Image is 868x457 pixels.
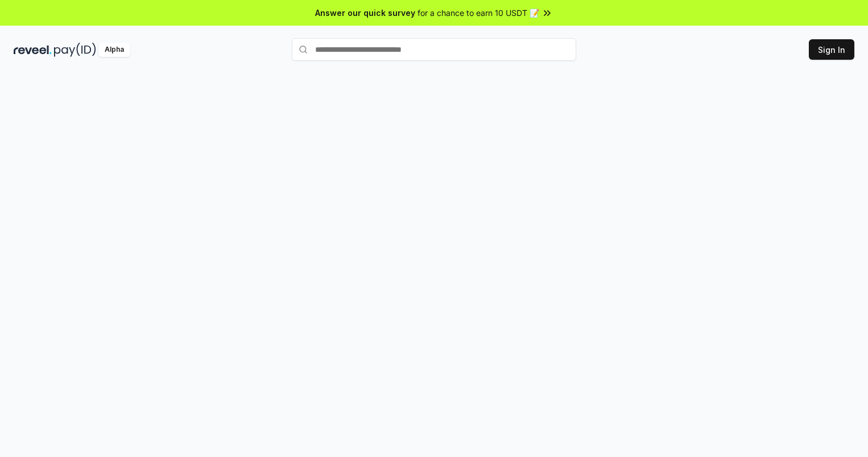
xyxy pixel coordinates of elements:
span: for a chance to earn 10 USDT 📝 [418,7,539,19]
button: Sign In [809,39,854,60]
div: Alpha [98,43,130,57]
img: reveel_dark [14,43,52,57]
span: Answer our quick survey [315,7,415,19]
img: pay_id [54,43,96,57]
